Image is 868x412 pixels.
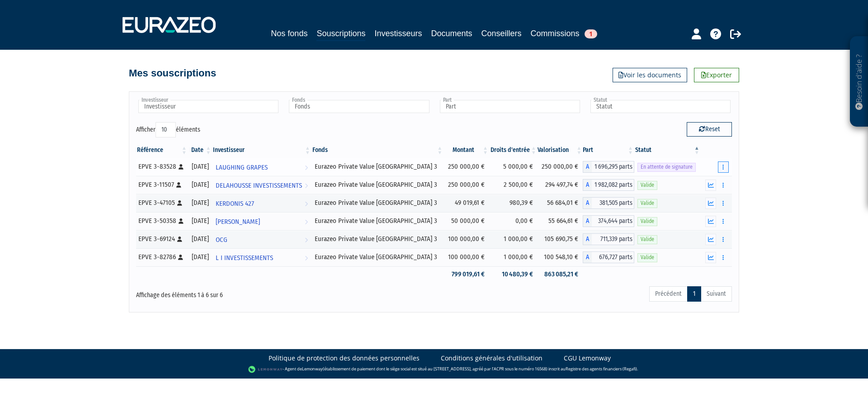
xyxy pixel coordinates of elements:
[583,197,592,209] span: A
[592,179,634,191] span: 1 982,082 parts
[305,195,308,212] i: Voir l'investisseur
[177,237,182,242] i: [Français] Personne physique
[538,176,583,194] td: 294 497,74 €
[441,354,542,363] a: Conditions générales d'utilisation
[212,176,311,194] a: DELAHOUSSE INVESTISSEMENTS
[136,285,377,300] div: Affichage des éléments 1 à 6 sur 6
[694,68,739,82] a: Exporter
[315,180,440,189] div: Eurazeo Private Value [GEOGRAPHIC_DATA] 3
[315,234,440,244] div: Eurazeo Private Value [GEOGRAPHIC_DATA] 3
[443,248,489,266] td: 100 000,00 €
[305,213,308,230] i: Voir l'investisseur
[216,159,268,176] span: LAUGHING GRAPES
[138,252,185,262] div: EPVE 3-82786
[212,194,311,212] a: KERDONIS 427
[191,198,209,208] div: [DATE]
[489,142,538,158] th: Droits d'entrée: activer pour trier la colonne par ordre croissant
[637,235,657,244] span: Valide
[538,230,583,248] td: 105 690,75 €
[315,162,440,171] div: Eurazeo Private Value [GEOGRAPHIC_DATA] 3
[583,251,634,263] div: A - Eurazeo Private Value Europe 3
[176,182,181,188] i: [Français] Personne physique
[592,161,634,173] span: 1 696,295 parts
[271,27,307,40] a: Nos fonds
[538,248,583,266] td: 100 548,10 €
[156,122,176,137] select: Afficheréléments
[9,365,859,374] div: - Agent de (établissement de paiement dont le siège social est situé au [STREET_ADDRESS], agréé p...
[592,197,634,209] span: 381,505 parts
[564,354,611,363] a: CGU Lemonway
[613,68,687,82] a: Voir les documents
[212,230,311,248] a: OCG
[315,252,440,262] div: Eurazeo Private Value [GEOGRAPHIC_DATA] 3
[191,162,209,171] div: [DATE]
[216,213,260,230] span: [PERSON_NAME]
[687,286,701,302] a: 1
[637,253,657,262] span: Valide
[583,215,634,227] div: A - Eurazeo Private Value Europe 3
[305,250,308,266] i: Voir l'investisseur
[212,142,311,158] th: Investisseur: activer pour trier la colonne par ordre croissant
[212,212,311,230] a: [PERSON_NAME]
[138,216,185,226] div: EPVE 3-50358
[216,232,227,248] span: OCG
[489,158,538,176] td: 5 000,00 €
[212,248,311,266] a: L I INVESTISSEMENTS
[431,27,472,40] a: Documents
[248,365,283,374] img: logo-lemonway.png
[191,180,209,189] div: [DATE]
[138,234,185,244] div: EPVE 3-69124
[583,179,592,191] span: A
[179,218,184,224] i: [Français] Personne physique
[305,177,308,194] i: Voir l'investisseur
[315,216,440,226] div: Eurazeo Private Value [GEOGRAPHIC_DATA] 3
[481,27,522,40] a: Conseillers
[489,176,538,194] td: 2 500,00 €
[443,230,489,248] td: 100 000,00 €
[315,198,440,208] div: Eurazeo Private Value [GEOGRAPHIC_DATA] 3
[138,162,185,171] div: EPVE 3-83528
[583,142,634,158] th: Part: activer pour trier la colonne par ordre croissant
[302,366,323,372] a: Lemonway
[585,29,597,38] span: 1
[178,255,183,260] i: [Français] Personne physique
[583,233,592,245] span: A
[191,234,209,244] div: [DATE]
[538,142,583,158] th: Valorisation: activer pour trier la colonne par ordre croissant
[592,233,634,245] span: 711,339 parts
[637,163,696,171] span: En attente de signature
[583,251,592,263] span: A
[489,194,538,212] td: 980,39 €
[538,266,583,282] td: 863 085,21 €
[583,215,592,227] span: A
[138,198,185,208] div: EPVE 3-47105
[489,230,538,248] td: 1 000,00 €
[583,161,592,173] span: A
[531,27,597,40] a: Commissions1
[269,354,420,363] a: Politique de protection des données personnelles
[443,176,489,194] td: 250 000,00 €
[583,233,634,245] div: A - Eurazeo Private Value Europe 3
[583,197,634,209] div: A - Eurazeo Private Value Europe 3
[592,251,634,263] span: 676,727 parts
[129,68,216,79] h4: Mes souscriptions
[179,164,184,170] i: [Français] Personne physique
[216,177,302,194] span: DELAHOUSSE INVESTISSEMENTS
[443,194,489,212] td: 49 019,61 €
[538,158,583,176] td: 250 000,00 €
[583,161,634,173] div: A - Eurazeo Private Value Europe 3
[316,27,365,41] a: Souscriptions
[637,181,657,189] span: Valide
[443,158,489,176] td: 250 000,00 €
[538,194,583,212] td: 56 684,01 €
[123,17,216,33] img: 1732889491-logotype_eurazeo_blanc_rvb.png
[443,142,489,158] th: Montant: activer pour trier la colonne par ordre croissant
[177,200,182,206] i: [Français] Personne physique
[538,212,583,230] td: 55 664,61 €
[216,195,254,212] span: KERDONIS 427
[583,179,634,191] div: A - Eurazeo Private Value Europe 3
[191,252,209,262] div: [DATE]
[136,122,200,137] label: Afficher éléments
[637,199,657,208] span: Valide
[305,232,308,248] i: Voir l'investisseur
